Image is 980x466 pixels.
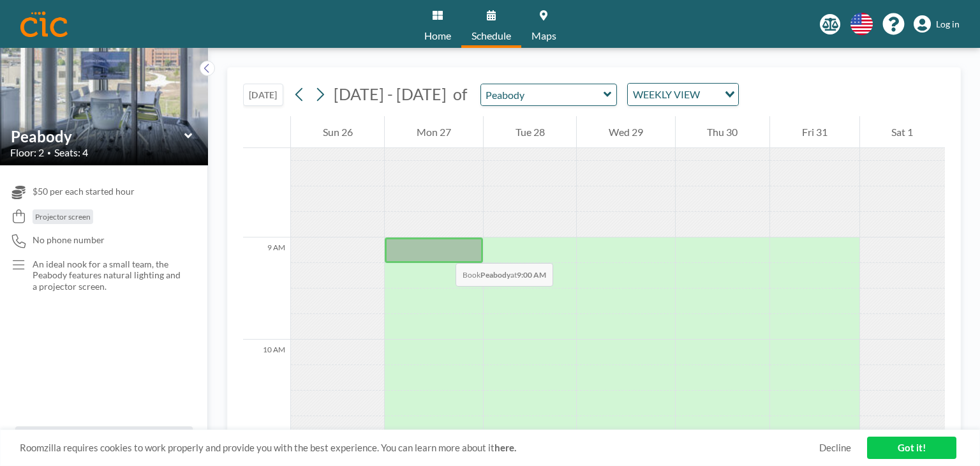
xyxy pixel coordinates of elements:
div: 8 AM [243,135,290,237]
button: [DATE] [243,84,283,106]
div: Search for option [628,84,738,105]
span: Book at [456,263,553,287]
a: Got it! [867,437,956,459]
div: 9 AM [243,237,290,340]
div: Fri 31 [770,116,859,148]
div: Sat 1 [860,116,945,148]
b: 9:00 AM [517,270,546,280]
input: Peabody [481,84,604,105]
span: Maps [531,31,556,41]
a: Decline [819,442,851,454]
span: Home [424,31,451,41]
span: Projector screen [35,212,91,222]
span: of [453,84,467,104]
b: Peabody [480,270,510,280]
span: • [47,149,51,157]
span: Roomzilla requires cookies to work properly and provide you with the best experience. You can lea... [20,442,819,454]
span: WEEKLY VIEW [630,86,702,103]
span: Seats: 4 [54,146,88,159]
a: here. [494,442,516,453]
a: Log in [914,15,960,33]
span: Schedule [471,31,511,41]
img: organization-logo [20,11,68,37]
span: [DATE] - [DATE] [334,84,447,103]
span: No phone number [33,234,105,246]
span: $50 per each started hour [33,186,135,197]
div: Wed 29 [577,116,674,148]
div: Tue 28 [484,116,576,148]
div: Thu 30 [676,116,769,148]
div: Sun 26 [291,116,384,148]
button: All resources [15,426,193,451]
span: Floor: 2 [10,146,44,159]
div: 10 AM [243,340,290,442]
input: Search for option [704,86,717,103]
span: Log in [936,19,960,30]
p: An ideal nook for a small team, the Peabody features natural lighting and a projector screen. [33,259,182,292]
div: Mon 27 [385,116,482,148]
input: Peabody [11,127,184,146]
